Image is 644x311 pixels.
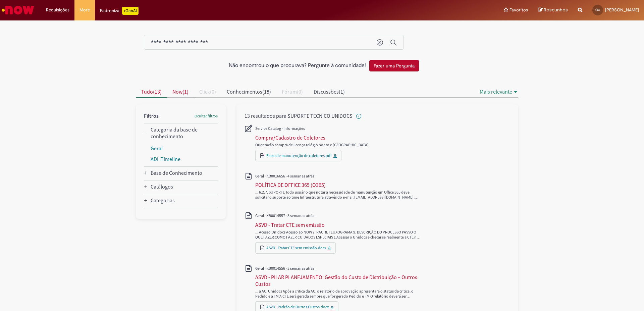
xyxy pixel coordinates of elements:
span: Rascunhos [544,7,568,13]
button: Fazer uma Pergunta [369,60,419,71]
p: +GenAi [122,7,139,15]
a: Rascunhos [538,7,568,13]
img: ServiceNow [1,3,35,17]
h2: Não encontrou o que procurava? Pergunte à comunidade! [229,63,366,69]
span: More [79,7,90,13]
span: [PERSON_NAME] [605,7,639,13]
div: Padroniza [100,7,139,15]
span: Favoritos [509,7,528,13]
span: Requisições [46,7,69,13]
span: CC [595,8,600,12]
